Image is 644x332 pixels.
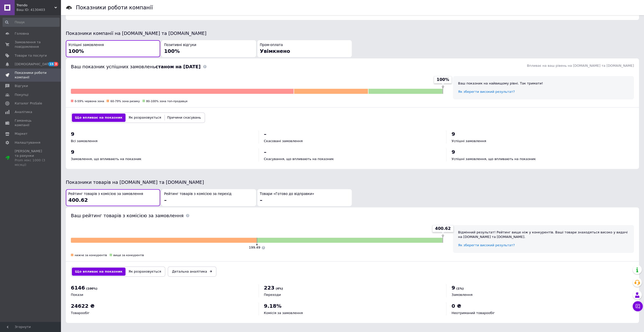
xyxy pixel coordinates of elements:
[260,43,283,48] span: Пром-оплата
[456,287,464,290] span: (1%)
[71,64,201,69] span: Ваш показник успішних замовлень
[15,84,28,88] span: Відгуки
[15,149,47,167] span: [PERSON_NAME] та рахунки
[257,189,352,206] button: Товари «Готово до відправки»–
[71,149,74,155] span: 9
[451,303,461,309] span: 0 ₴
[86,287,97,290] span: (100%)
[66,189,160,206] button: Рейтинг товарів з комісією за замовлення400.62
[71,157,141,161] span: Замовлення, що впливають на показник
[16,3,54,8] span: Trendo
[15,131,28,136] span: Маркет
[54,62,58,66] span: 3
[71,213,183,218] span: Ваш рейтинг товарів з комісією за замовлення
[260,192,314,196] span: Товари «Готово до відправки»
[260,197,262,203] span: –
[76,5,153,11] h1: Показники роботи компанії
[15,31,29,36] span: Головна
[71,293,83,297] span: Покази
[451,285,455,291] span: 9
[68,192,143,196] span: Рейтинг товарів з комісією за замовлення
[66,180,204,185] span: Показники товарів на [DOMAIN_NAME] та [DOMAIN_NAME]
[264,131,266,137] span: –
[458,90,515,94] a: Як зберегти високий результат?
[164,43,196,48] span: Позитивні відгуки
[155,64,200,69] b: станом на [DATE]
[264,149,266,155] span: –
[66,31,206,36] span: Показники компанії на [DOMAIN_NAME] та [DOMAIN_NAME]
[435,226,451,231] span: 400.62
[451,293,472,297] span: Замовлення
[264,303,281,309] span: 9.18%
[458,230,629,239] div: Відмінний результат! Рейтинг вище ніж у конкурентів. Ваші товари знаходяться високо у видачі на [...
[113,254,144,257] span: вище за конкурентів
[71,131,74,137] span: 9
[146,100,188,103] span: 80-100% зона топ-продавця
[71,311,90,315] span: Товарообіг
[168,267,216,277] a: Детальна аналітика
[15,53,47,58] span: Товари та послуги
[164,114,204,122] button: Причини скасувань
[458,81,629,86] div: Ваш показник на найвищому рівні. Так тримати!
[451,139,486,143] span: Успішні замовлення
[15,118,47,127] span: Гаманець компанії
[264,157,334,161] span: Скасування, що впливають на показник
[276,287,283,290] span: (4%)
[451,149,455,155] span: 9
[264,293,281,297] span: Переходи
[164,192,231,196] span: Рейтинг товарів з комісією за перехід
[451,131,455,137] span: 9
[126,114,164,122] button: Як розраховується
[16,8,61,12] div: Ваш ID: 4130403
[72,114,126,122] button: Що впливає на показник
[164,48,180,54] span: 100%
[527,64,634,68] span: Впливає на ваш рівень на [DOMAIN_NAME] та [DOMAIN_NAME]
[15,62,52,67] span: [DEMOGRAPHIC_DATA]
[161,40,256,57] button: Позитивні відгуки100%
[164,197,167,203] span: –
[68,197,88,203] span: 400.62
[161,189,256,206] button: Рейтинг товарів з комісією за перехід–
[71,303,95,309] span: 24622 ₴
[66,40,160,57] button: Успішні замовлення100%
[15,93,28,97] span: Покупці
[15,40,47,49] span: Замовлення та повідомлення
[633,301,643,311] button: Чат з покупцем
[126,268,164,276] button: Як розраховується
[15,110,32,114] span: Аналітика
[3,18,60,27] input: Пошук
[48,62,54,66] span: 15
[451,157,536,161] span: Успішні замовлення, що впливають на показник
[72,268,126,276] button: Що впливає на показник
[71,139,97,143] span: Всі замовлення
[68,48,84,54] span: 100%
[451,311,495,315] span: Неотриманий товарообіг
[15,71,47,80] span: Показники роботи компанії
[110,100,140,103] span: 60-79% зона ризику
[71,285,85,291] span: 6146
[264,311,303,315] span: Комісія за замовлення
[458,243,515,247] a: Як зберегти високий результат?
[249,246,260,249] span: 199.49
[15,101,42,106] span: Каталог ProSale
[264,285,275,291] span: 223
[68,43,104,48] span: Успішні замовлення
[75,254,107,257] span: нижче за конкурентів
[15,140,40,145] span: Налаштування
[15,158,47,167] div: Prom мікс 1000 (3 місяці)
[257,40,352,57] button: Пром-оплатаУвімкнено
[260,48,290,54] span: Увімкнено
[75,100,104,103] span: 0-59% червона зона
[437,77,449,82] span: 100%
[264,139,303,143] span: Скасовані замовлення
